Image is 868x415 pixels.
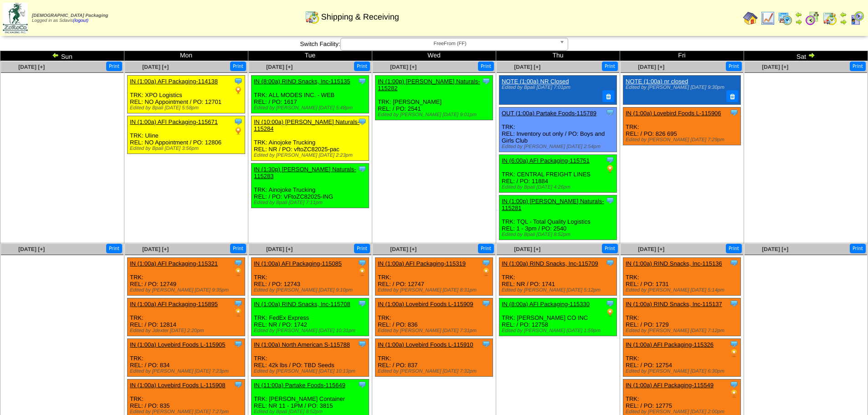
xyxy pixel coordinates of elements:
[602,61,618,71] button: Print
[130,301,218,307] a: IN (1:00a) AFI Packaging-115895
[502,85,612,90] div: Edited by Bpali [DATE] 7:01pm
[254,153,369,158] div: Edited by [PERSON_NAME] [DATE] 2:23pm
[502,157,590,164] a: IN (6:00a) AFI Packaging-115751
[358,258,367,267] img: Tooltip
[795,11,802,18] img: arrowleft.gif
[254,409,369,415] div: Edited by Bpali [DATE] 8:52pm
[502,110,596,117] a: OUT (1:00a) Partake Foods-115789
[130,146,245,151] div: Edited by Bpali [DATE] 3:56pm
[626,85,736,90] div: Edited by [PERSON_NAME] [DATE] 9:30pm
[502,198,604,211] a: IN (1:00p) [PERSON_NAME] Naturals-115281
[496,51,620,61] td: Thu
[375,298,493,336] div: TRK: REL: / PO: 836
[375,338,493,376] div: TRK: REL: / PO: 837
[840,18,847,26] img: arrowright.gif
[822,11,837,26] img: calendarinout.gif
[606,108,615,117] img: Tooltip
[375,76,493,120] div: TRK: [PERSON_NAME] REL: / PO: 2541
[254,78,350,85] a: IN (8:00a) RIND Snacks, Inc-115135
[626,382,714,389] a: IN (1:00a) AFI Packaging-115549
[482,299,491,308] img: Tooltip
[762,246,788,252] span: [DATE] [+]
[254,301,350,307] a: IN (1:00a) RIND Snacks, Inc-115708
[638,246,664,252] a: [DATE] [+]
[626,409,740,415] div: Edited by [PERSON_NAME] [DATE] 2:00pm
[482,77,491,86] img: Tooltip
[623,338,741,376] div: TRK: REL: / PO: 12754
[358,299,367,308] img: Tooltip
[499,154,617,192] div: TRK: CENTRAL FREIGHT LINES REL: / PO: 11884
[130,369,245,374] div: Edited by [PERSON_NAME] [DATE] 7:23pm
[502,184,616,190] div: Edited by Bpali [DATE] 4:26pm
[106,244,122,253] button: Print
[626,328,740,333] div: Edited by [PERSON_NAME] [DATE] 7:12pm
[378,287,493,293] div: Edited by [PERSON_NAME] [DATE] 8:31pm
[744,51,868,61] td: Sat
[234,77,243,86] img: Tooltip
[378,112,493,118] div: Edited by [PERSON_NAME] [DATE] 9:01pm
[729,389,739,398] img: PO
[32,13,108,23] span: Logged in as Sdavis
[638,64,664,70] a: [DATE] [+]
[606,258,615,267] img: Tooltip
[128,298,245,336] div: TRK: REL: / PO: 12814
[254,260,342,267] a: IN (1:00a) AFI Packaging-115085
[499,298,617,336] div: TRK: [PERSON_NAME] CO INC REL: / PO: 12758
[478,244,494,253] button: Print
[358,164,367,174] img: Tooltip
[234,299,243,308] img: Tooltip
[254,287,369,293] div: Edited by [PERSON_NAME] [DATE] 9:10pm
[142,246,169,252] span: [DATE] [+]
[18,64,45,70] a: [DATE] [+]
[378,260,466,267] a: IN (1:00a) AFI Packaging-115319
[358,117,367,126] img: Tooltip
[606,308,615,317] img: PO
[390,246,416,252] a: [DATE] [+]
[726,244,742,253] button: Print
[344,38,556,49] span: FreeFrom (FF)
[626,301,722,307] a: IN (1:00a) RIND Snacks, Inc-115137
[805,11,820,26] img: calendarblend.gif
[482,339,491,348] img: Tooltip
[234,258,243,267] img: Tooltip
[358,339,367,348] img: Tooltip
[252,164,369,208] div: TRK: Ainojoke Trucking REL: / PO: VFtoZC82025-ING
[726,61,742,71] button: Print
[130,260,218,267] a: IN (1:00a) AFI Packaging-115321
[378,341,473,348] a: IN (1:00a) Lovebird Foods L-115910
[142,64,169,70] span: [DATE] [+]
[252,116,369,161] div: TRK: Ainojoke Trucking REL: NR / PO: vftoZC82025-pac
[502,287,616,293] div: Edited by [PERSON_NAME] [DATE] 5:12pm
[514,246,540,252] a: [DATE] [+]
[254,200,369,205] div: Edited by Bpali [DATE] 7:11pm
[234,117,243,126] img: Tooltip
[128,76,245,113] div: TRK: XPO Logistics REL: NO Appointment / PO: 12701
[606,155,615,164] img: Tooltip
[358,380,367,389] img: Tooltip
[390,64,416,70] a: [DATE] [+]
[252,338,369,376] div: TRK: REL: 42k lbs / PO: TBD Seeds
[482,258,491,267] img: Tooltip
[778,11,792,26] img: calendarprod.gif
[850,244,866,253] button: Print
[729,339,739,348] img: Tooltip
[266,64,293,70] a: [DATE] [+]
[18,246,45,252] span: [DATE] [+]
[254,341,350,348] a: IN (1:00a) North American S-115788
[602,244,618,253] button: Print
[378,369,493,374] div: Edited by [PERSON_NAME] [DATE] 7:32pm
[514,64,540,70] a: [DATE] [+]
[502,144,616,149] div: Edited by [PERSON_NAME] [DATE] 2:54pm
[850,61,866,71] button: Print
[606,164,615,174] img: PO
[499,257,617,295] div: TRK: REL: NR / PO: 1741
[130,287,245,293] div: Edited by [PERSON_NAME] [DATE] 9:35pm
[124,51,248,61] td: Mon
[254,382,345,389] a: IN (11:00a) Partake Foods-115649
[499,195,617,240] div: TRK: TQL - Total Quality Logistics REL: 1 - 3pm / PO: 2540
[32,13,108,18] span: [DEMOGRAPHIC_DATA] Packaging
[230,61,246,71] button: Print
